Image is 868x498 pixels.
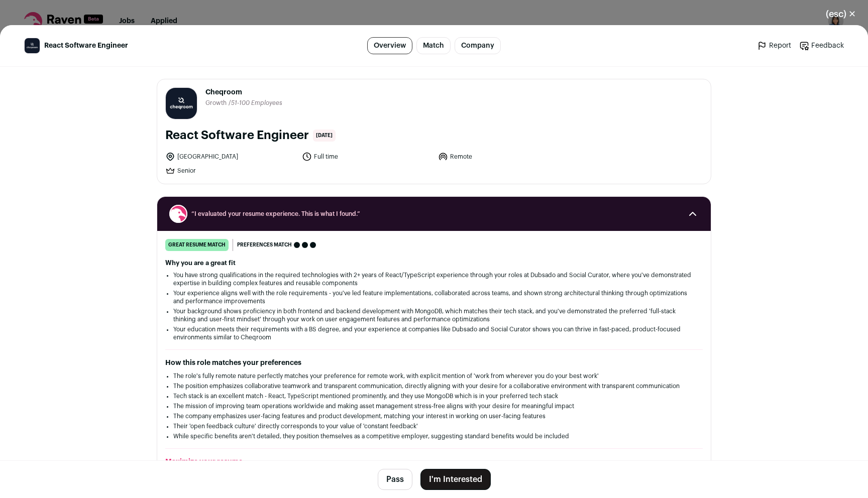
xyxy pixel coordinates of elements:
[455,37,501,54] a: Company
[229,99,282,107] li: /
[799,41,844,51] a: Feedback
[757,41,791,51] a: Report
[25,38,40,53] img: 2d95ece35489d5fb58d5452e86ad7e8138dc1cb30aa8d8084f52a43977d2958c.jpg
[173,412,695,420] li: The company emphasizes user-facing features and product development, matching your interest in wo...
[313,130,336,142] span: [DATE]
[205,87,282,97] span: Cheqroom
[191,210,677,218] span: “I evaluated your resume experience. This is what I found.”
[173,325,695,341] li: Your education meets their requirements with a BS degree, and your experience at companies like D...
[173,271,695,287] li: You have strong qualifications in the required technologies with 2+ years of React/TypeScript exp...
[165,152,296,162] li: [GEOGRAPHIC_DATA]
[173,392,695,400] li: Tech stack is an excellent match - React, TypeScript mentioned prominently, and they use MongoDB ...
[173,382,695,390] li: The position emphasizes collaborative teamwork and transparent communication, directly aligning w...
[814,3,868,25] button: Close modal
[173,432,695,440] li: While specific benefits aren't detailed, they position themselves as a competitive employer, sugg...
[438,152,569,162] li: Remote
[173,372,695,380] li: The role's fully remote nature perfectly matches your preference for remote work, with explicit m...
[416,37,451,54] a: Match
[173,422,695,430] li: Their 'open feedback culture' directly corresponds to your value of 'constant feedback'
[166,88,197,119] img: 2d95ece35489d5fb58d5452e86ad7e8138dc1cb30aa8d8084f52a43977d2958c.jpg
[44,41,128,51] span: React Software Engineer
[165,239,229,251] div: great resume match
[302,152,432,162] li: Full time
[173,307,695,323] li: Your background shows proficiency in both frontend and backend development with MongoDB, which ma...
[165,166,296,176] li: Senior
[173,402,695,410] li: The mission of improving team operations worldwide and making asset management stress-free aligns...
[237,240,292,250] span: Preferences match
[231,100,282,106] span: 51-100 Employees
[165,128,309,144] h1: React Software Engineer
[378,469,412,490] button: Pass
[173,289,695,305] li: Your experience aligns well with the role requirements - you've led feature implementations, coll...
[165,358,703,368] h2: How this role matches your preferences
[367,37,412,54] a: Overview
[205,99,229,107] li: Growth
[165,259,703,267] h2: Why you are a great fit
[420,469,491,490] button: I'm Interested
[165,457,703,467] h2: Maximize your resume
